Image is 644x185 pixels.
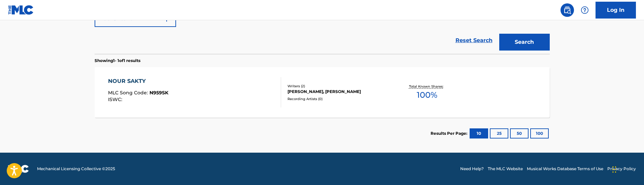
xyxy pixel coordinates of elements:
[149,90,168,96] span: N959SK
[8,5,34,15] img: MLC Logo
[610,153,644,185] iframe: Chat Widget
[488,166,523,172] a: The MLC Website
[108,77,168,85] div: NOUR SAKTY
[499,34,550,51] button: Search
[95,67,550,118] a: NOUR SAKTYMLC Song Code:N959SKISWC:Writers (2)[PERSON_NAME], [PERSON_NAME]Recording Artists (0)To...
[510,128,529,138] button: 50
[490,128,508,138] button: 25
[431,130,469,136] p: Results Per Page:
[561,3,574,17] a: Public Search
[287,89,389,95] div: [PERSON_NAME], [PERSON_NAME]
[460,166,484,172] a: Need Help?
[563,6,571,14] img: search
[287,96,389,101] div: Recording Artists ( 0 )
[8,165,29,173] img: logo
[596,2,636,19] a: Log In
[95,58,140,64] p: Showing 1 - 1 of 1 results
[108,90,149,96] span: MLC Song Code :
[108,96,124,102] span: ISWC :
[612,159,616,180] div: Drag
[37,166,115,172] span: Mechanical Licensing Collective © 2025
[287,84,389,89] div: Writers ( 2 )
[578,3,591,17] div: Help
[409,84,445,89] p: Total Known Shares:
[470,128,488,138] button: 10
[581,6,589,14] img: help
[452,33,496,48] a: Reset Search
[530,128,549,138] button: 100
[417,89,437,101] span: 100 %
[527,166,603,172] a: Musical Works Database Terms of Use
[607,166,636,172] a: Privacy Policy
